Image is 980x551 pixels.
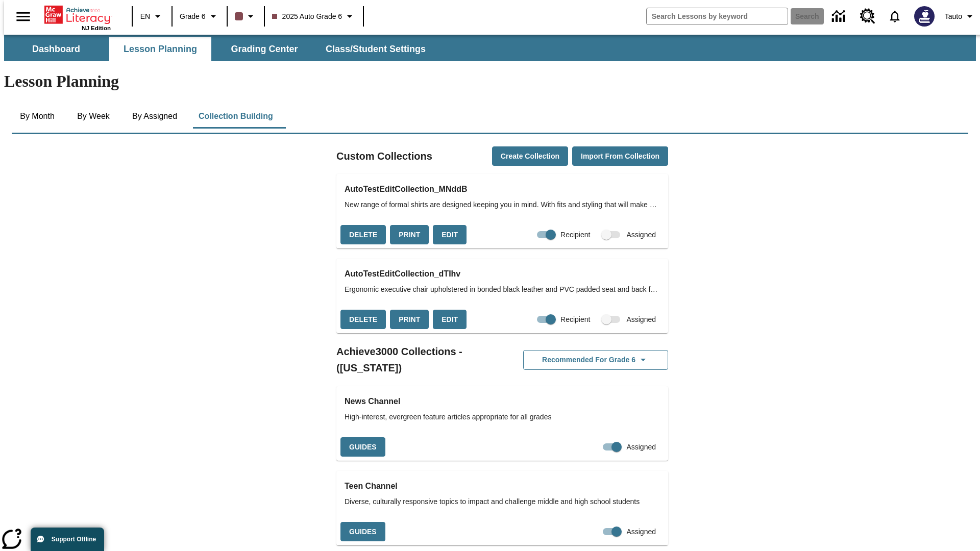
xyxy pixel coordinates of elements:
span: Grade 6 [180,11,206,22]
div: Home [44,4,111,31]
button: Import from Collection [572,146,668,166]
span: Assigned [626,230,656,240]
span: EN [140,11,150,22]
button: Guides [340,522,385,542]
span: New range of formal shirts are designed keeping you in mind. With fits and styling that will make... [345,199,660,210]
span: Support Offline [52,536,96,543]
span: Class/Student Settings [326,43,426,55]
button: Grading Center [213,37,315,61]
span: 2025 Auto Grade 6 [272,11,342,22]
div: SubNavbar [4,35,976,61]
a: Resource Center, Will open in new tab [854,3,881,30]
button: Edit [433,225,467,245]
button: Delete [340,225,386,245]
button: Profile/Settings [941,7,980,26]
span: Diverse, culturally responsive topics to impact and challenge middle and high school students [345,496,660,507]
button: Class/Student Settings [317,37,434,61]
h3: Teen Channel [345,479,660,493]
input: search field [647,8,788,24]
span: Recipient [560,230,590,240]
h1: Lesson Planning [4,72,976,91]
div: SubNavbar [4,37,435,61]
span: Grading Center [231,43,298,55]
button: Print, will open in a new window [390,310,429,330]
button: Edit [433,310,467,330]
button: Dashboard [5,37,107,61]
a: Data Center [826,3,854,31]
span: Assigned [626,442,656,453]
button: By Week [68,104,119,129]
button: Guides [340,437,385,457]
button: By Assigned [124,104,185,129]
span: Lesson Planning [124,43,197,55]
h2: Achieve3000 Collections - ([US_STATE]) [336,343,502,376]
button: Class color is dark brown. Change class color [231,7,261,26]
span: High-interest, evergreen feature articles appropriate for all grades [345,412,660,422]
button: Create Collection [492,146,568,166]
span: Dashboard [32,43,80,55]
a: Home [44,5,111,25]
button: Recommended for Grade 6 [523,350,668,370]
span: Assigned [626,314,656,325]
button: Support Offline [31,528,104,551]
h3: AutoTestEditCollection_MNddB [345,182,660,196]
button: Language: EN, Select a language [136,7,168,26]
h3: AutoTestEditCollection_dTIhv [345,267,660,281]
button: Delete [340,310,386,330]
button: Class: 2025 Auto Grade 6, Select your class [268,7,360,26]
a: Notifications [881,3,908,30]
button: Open side menu [8,2,38,32]
button: Collection Building [190,104,281,129]
button: Print, will open in a new window [390,225,429,245]
span: Recipient [560,314,590,325]
button: Grade: Grade 6, Select a grade [176,7,224,26]
img: Avatar [914,6,935,27]
h3: News Channel [345,394,660,409]
span: Assigned [626,527,656,537]
button: Lesson Planning [109,37,211,61]
button: By Month [12,104,63,129]
button: Select a new avatar [908,3,941,30]
h2: Custom Collections [336,148,432,164]
span: Ergonomic executive chair upholstered in bonded black leather and PVC padded seat and back for al... [345,284,660,295]
span: NJ Edition [82,25,111,31]
span: Tauto [945,11,962,22]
